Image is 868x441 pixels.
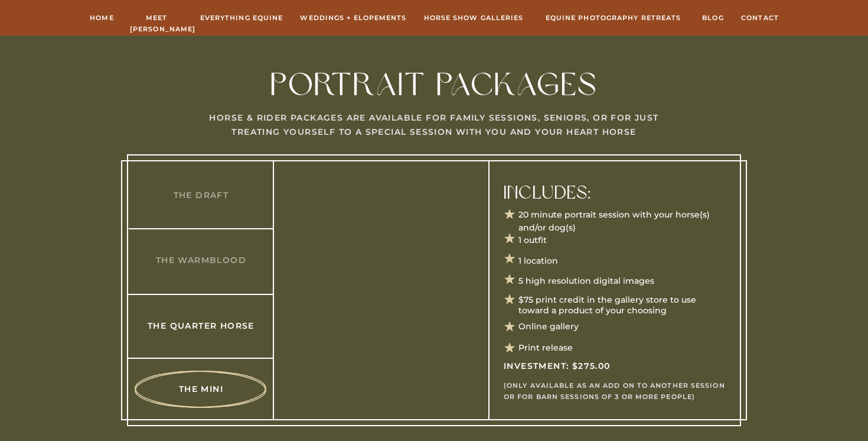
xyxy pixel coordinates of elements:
a: Home [89,12,115,23]
h3: Horse & Rider Packages are available for Family Sessions, Seniors, or for just treating yourself ... [197,111,671,138]
a: The Warmblood [144,254,258,266]
p: Print release [518,341,668,354]
p: Investment: $275.00 [504,359,646,372]
a: Everything Equine [198,12,285,23]
a: Contact [740,12,779,23]
a: Weddings + Elopements [300,12,407,23]
p: $75 print credit in the gallery store to use toward a product of your choosing [518,294,727,305]
h3: (Only Available as an add on to another session or for Barn sessions of 3 or more people) [504,380,729,407]
a: The Draft [144,189,258,202]
p: 5 high resolution digital images [518,274,668,287]
p: 20 minute portrait session with your horse(s) and/or dog(s) [518,208,727,220]
h1: Portrait Packages [258,69,611,96]
a: Equine Photography Retreats [541,12,686,23]
a: hORSE sHOW gALLERIES [422,12,526,23]
a: Blog [701,12,725,23]
p: 1 outfit [518,234,668,246]
a: Meet [PERSON_NAME] [130,12,183,23]
a: The Quarter Horse [144,319,258,332]
p: 1 location [518,254,668,267]
p: Includes: [504,184,667,199]
p: Online gallery [518,320,668,332]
